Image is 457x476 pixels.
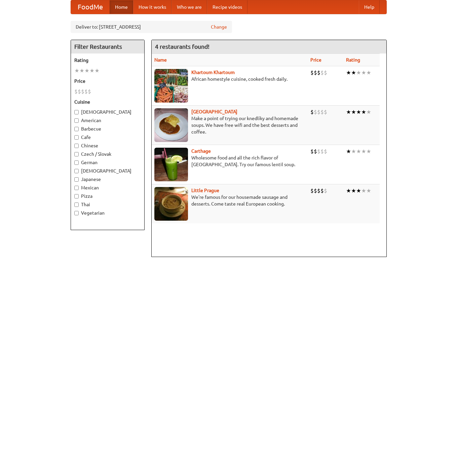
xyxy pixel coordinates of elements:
[351,108,356,116] li: ★
[74,184,141,191] label: Mexican
[74,177,79,182] input: Japanese
[81,88,84,95] li: $
[191,70,235,75] a: Khartoum Khartoum
[74,118,79,123] input: American
[314,108,317,116] li: $
[74,211,79,215] input: Vegetarian
[310,69,314,76] li: $
[346,187,351,194] li: ★
[74,67,79,74] li: ★
[74,109,141,115] label: [DEMOGRAPHIC_DATA]
[310,57,321,63] a: Price
[74,110,79,114] input: [DEMOGRAPHIC_DATA]
[191,148,211,154] a: Carthage
[320,69,324,76] li: $
[74,99,141,105] h5: Cuisine
[154,76,305,82] p: African homestyle cuisine, cooked fresh daily.
[346,69,351,76] li: ★
[154,108,188,142] img: czechpoint.jpg
[110,0,133,14] a: Home
[74,125,141,132] label: Barbecue
[154,115,305,135] p: Make a point of trying our knedlíky and homemade soups. We have free wifi and the best desserts a...
[78,88,81,95] li: $
[94,67,100,74] li: ★
[366,69,371,76] li: ★
[361,187,366,194] li: ★
[74,159,141,166] label: German
[74,144,79,148] input: Chinese
[154,194,305,207] p: We're famous for our housemade sausage and desserts. Come taste real European cooking.
[356,187,361,194] li: ★
[320,148,324,155] li: $
[346,57,360,63] a: Rating
[346,108,351,116] li: ★
[74,78,141,84] h5: Price
[74,134,141,141] label: Cafe
[359,0,380,14] a: Help
[154,57,167,63] a: Name
[74,127,79,131] input: Barbecue
[154,148,188,181] img: carthage.jpg
[74,201,141,208] label: Thai
[314,187,317,194] li: $
[88,88,91,95] li: $
[74,169,79,173] input: [DEMOGRAPHIC_DATA]
[324,148,327,155] li: $
[74,88,78,95] li: $
[74,57,141,64] h5: Rating
[211,24,227,30] a: Change
[324,108,327,116] li: $
[84,88,88,95] li: $
[74,176,141,183] label: Japanese
[351,187,356,194] li: ★
[361,148,366,155] li: ★
[361,69,366,76] li: ★
[366,187,371,194] li: ★
[74,142,141,149] label: Chinese
[154,154,305,168] p: Wholesome food and all the rich flavor of [GEOGRAPHIC_DATA]. Try our famous lentil soup.
[310,148,314,155] li: $
[317,148,320,155] li: $
[310,187,314,194] li: $
[154,187,188,221] img: littleprague.jpg
[74,193,141,199] label: Pizza
[89,67,94,74] li: ★
[74,168,141,174] label: [DEMOGRAPHIC_DATA]
[310,108,314,116] li: $
[79,67,84,74] li: ★
[191,188,219,193] a: Little Prague
[356,148,361,155] li: ★
[366,148,371,155] li: ★
[71,40,144,53] h4: Filter Restaurants
[346,148,351,155] li: ★
[154,69,188,103] img: khartoum.jpg
[314,69,317,76] li: $
[74,160,79,165] input: German
[74,117,141,124] label: American
[320,187,324,194] li: $
[155,43,210,50] ng-pluralize: 4 restaurants found!
[324,69,327,76] li: $
[351,148,356,155] li: ★
[317,187,320,194] li: $
[74,152,79,156] input: Czech / Slovak
[317,69,320,76] li: $
[71,21,232,33] div: Deliver to: [STREET_ADDRESS]
[191,109,237,114] a: [GEOGRAPHIC_DATA]
[320,108,324,116] li: $
[324,187,327,194] li: $
[74,210,141,216] label: Vegetarian
[74,194,79,198] input: Pizza
[74,186,79,190] input: Mexican
[351,69,356,76] li: ★
[84,67,89,74] li: ★
[133,0,172,14] a: How it works
[207,0,247,14] a: Recipe videos
[74,151,141,157] label: Czech / Slovak
[317,108,320,116] li: $
[74,203,79,207] input: Thai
